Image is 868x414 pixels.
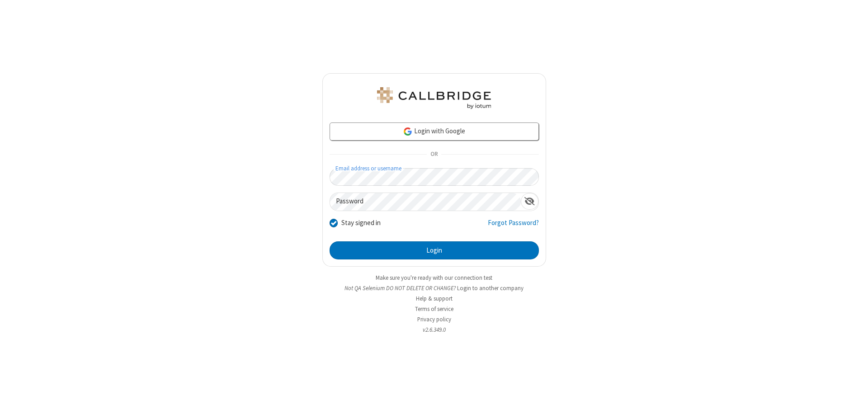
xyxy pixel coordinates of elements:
button: Login to another company [457,284,524,292]
a: Forgot Password? [488,218,539,235]
a: Make sure you're ready with our connection test [376,274,492,282]
a: Login with Google [330,122,539,141]
li: Not QA Selenium DO NOT DELETE OR CHANGE? [322,284,546,292]
input: Password [330,193,521,211]
a: Privacy policy [417,315,451,323]
a: Terms of service [415,305,453,313]
span: OR [427,148,441,161]
div: Show password [521,193,538,210]
img: QA Selenium DO NOT DELETE OR CHANGE [375,87,493,109]
button: Login [330,241,539,259]
a: Help & support [416,295,453,302]
label: Stay signed in [341,218,381,228]
li: v2.6.349.0 [322,325,546,334]
input: Email address or username [330,168,539,186]
img: google-icon.png [403,127,413,136]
